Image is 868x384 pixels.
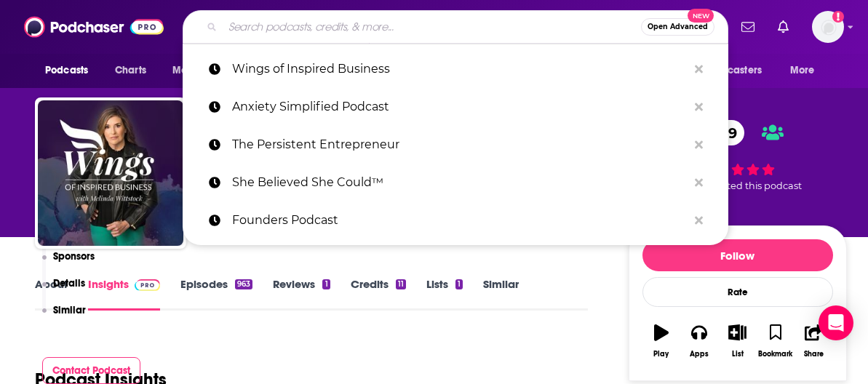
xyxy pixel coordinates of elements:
a: Lists1 [426,277,463,311]
button: open menu [35,57,107,84]
a: Charts [105,57,155,84]
a: Show notifications dropdown [772,15,795,39]
input: Search podcasts, credits, & more... [223,15,641,39]
div: 39 2 peoplerated this podcast [629,111,847,201]
div: Open Intercom Messenger [819,305,853,340]
span: New [688,9,714,23]
div: 1 [455,279,463,289]
button: open menu [682,57,783,84]
p: Details [53,277,85,289]
p: Similar [53,304,86,316]
p: She Believed She Could™ [232,164,688,201]
a: Wings of Inspired Business [183,50,728,88]
img: Podchaser Pro [135,279,160,291]
button: List [718,315,756,367]
button: Apps [680,315,718,367]
button: Follow [642,239,833,271]
button: Details [42,277,86,304]
button: Open AdvancedNew [641,18,714,36]
p: Anxiety Simplified Podcast [232,88,688,126]
a: Reviews1 [273,277,330,311]
span: Charts [115,60,146,81]
img: Wings of Inspired Business [38,100,183,246]
div: 963 [235,279,252,289]
a: She Believed She Could™ [183,164,728,201]
button: Share [795,315,832,367]
p: The Persistent Entrepreneur [232,126,688,164]
div: List [732,350,744,359]
p: Wings of Inspired Business [232,50,688,88]
p: Founders Podcast [232,201,688,239]
div: Share [804,350,824,359]
button: Show profile menu [812,11,844,43]
a: Similar [483,277,519,311]
div: 11 [396,279,406,289]
span: Podcasts [45,60,88,81]
button: open menu [780,57,833,84]
button: Bookmark [757,315,795,367]
span: Monitoring [172,60,224,81]
a: About [35,277,68,311]
div: 1 [322,279,330,289]
span: Logged in as KTMSseat4 [812,11,844,43]
span: More [790,60,815,81]
button: Similar [42,304,87,331]
button: open menu [162,57,243,84]
div: Rate [642,277,833,307]
a: Show notifications dropdown [736,15,760,39]
div: Bookmark [758,350,792,359]
div: Search podcasts, credits, & more... [183,10,728,44]
img: User Profile [812,11,844,43]
a: The Persistent Entrepreneur [183,126,728,164]
span: Open Advanced [648,23,708,31]
a: Episodes963 [180,277,252,311]
a: Credits11 [351,277,406,311]
button: Contact Podcast [42,357,141,384]
span: rated this podcast [717,180,802,191]
div: Apps [690,350,709,359]
button: Play [642,315,680,367]
a: Founders Podcast [183,201,728,239]
div: Play [653,350,669,359]
img: Podchaser - Follow, Share and Rate Podcasts [24,13,164,41]
svg: Add a profile image [832,11,844,23]
a: Anxiety Simplified Podcast [183,88,728,126]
